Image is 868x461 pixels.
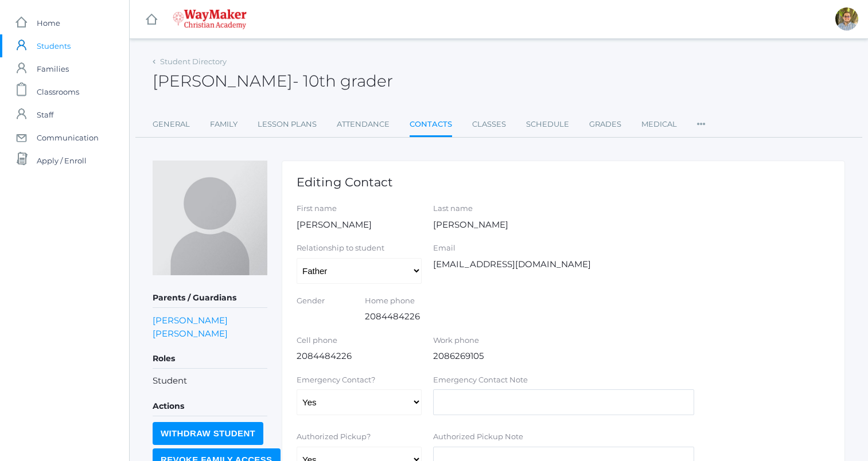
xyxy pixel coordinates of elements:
[153,349,267,369] h5: Roles
[173,9,247,29] img: 4_waymaker-logo-stack-white.png
[433,203,558,231] div: [PERSON_NAME]
[297,175,830,189] h1: Editing Contact
[297,203,422,214] label: First name
[153,314,228,327] a: [PERSON_NAME]
[641,113,677,136] a: Medical
[160,57,227,66] a: Student Directory
[410,113,452,138] a: Contacts
[37,103,53,126] span: Staff
[297,203,422,231] div: [PERSON_NAME]
[37,57,69,80] span: Families
[297,335,422,346] label: Cell phone
[153,72,393,90] h2: [PERSON_NAME]
[297,243,384,254] label: Relationship to student
[433,431,523,443] label: Authorized Pickup Note
[153,397,267,416] h5: Actions
[153,374,267,388] li: Student
[153,288,267,308] h5: Parents / Guardians
[293,71,393,91] span: - 10th grader
[210,113,238,136] a: Family
[153,327,228,340] a: [PERSON_NAME]
[153,161,267,275] img: Ryan Lawler
[472,113,506,136] a: Classes
[365,295,490,323] div: 2084484226
[433,243,694,271] div: [EMAIL_ADDRESS][DOMAIN_NAME]
[37,34,71,57] span: Students
[433,203,558,214] label: Last name
[526,113,569,136] a: Schedule
[589,113,621,136] a: Grades
[433,374,528,386] label: Emergency Contact Note
[433,335,558,363] div: 2086269105
[153,113,190,136] a: General
[297,335,422,363] div: 2084484226
[365,295,490,307] label: Home phone
[37,149,87,172] span: Apply / Enroll
[37,126,99,149] span: Communication
[433,243,694,254] label: Email
[297,295,353,307] label: Gender
[297,431,371,443] label: Authorized Pickup?
[258,113,317,136] a: Lesson Plans
[337,113,390,136] a: Attendance
[37,80,79,103] span: Classrooms
[37,11,60,34] span: Home
[297,374,375,386] label: Emergency Contact?
[153,422,263,445] input: Withdraw Student
[835,7,858,30] div: Kylen Braileanu
[433,335,558,346] label: Work phone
